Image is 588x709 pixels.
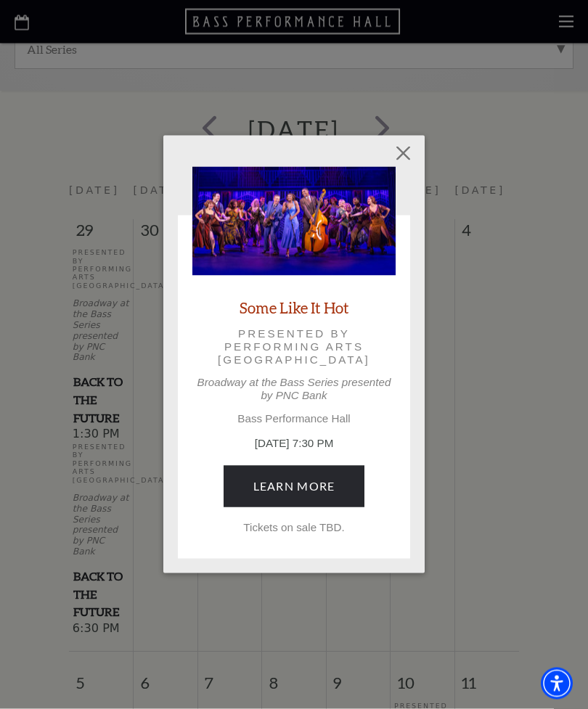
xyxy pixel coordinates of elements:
[192,376,396,402] p: Broadway at the Bass Series presented by PNC Bank
[192,435,396,452] p: [DATE] 7:30 PM
[192,521,396,534] p: Tickets on sale TBD.
[224,466,365,507] a: April 18, 7:30 PM Learn More Tickets on sale TBD
[541,668,573,700] div: Accessibility Menu
[240,298,349,317] a: Some Like It Hot
[213,327,375,367] p: Presented by Performing Arts [GEOGRAPHIC_DATA]
[192,167,396,276] img: Some Like It Hot
[390,140,417,168] button: Close
[192,412,396,425] p: Bass Performance Hall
